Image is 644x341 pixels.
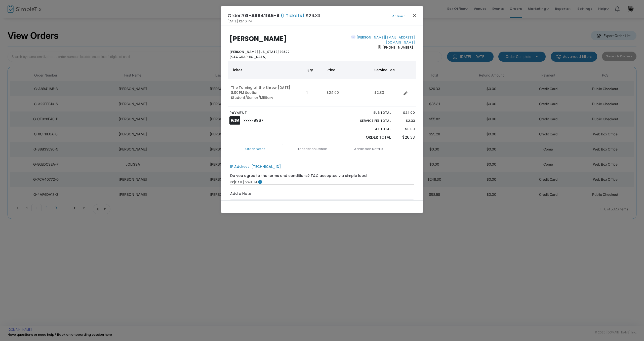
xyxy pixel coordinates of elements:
[252,118,263,123] span: -9967
[396,110,415,115] p: $24.00
[303,61,324,79] th: Qty
[381,43,415,51] span: [PHONE_NUMBER]
[228,12,320,19] h4: Order# $26.33
[371,61,401,79] th: Service Fee
[229,110,320,116] p: PAYMENT
[230,164,281,169] div: IP Address: [TECHNICAL_ID]
[341,144,396,154] a: Admission Details
[228,79,303,107] td: The Taming of the Shrew [DATE] 8:00 PM Section: Student/Senior/Military
[230,180,414,184] div: [DATE] 12:48 PM
[324,79,371,107] td: $24.00
[244,119,252,123] span: XXXX
[396,135,415,140] p: $26.33
[228,61,416,107] div: Data table
[324,61,371,79] th: Price
[348,118,391,123] p: Service Fee Total
[384,14,414,19] button: Action
[412,12,418,19] button: Close
[245,12,279,19] span: G-A8B411A5-8
[229,49,290,59] b: [US_STATE] 93622 [GEOGRAPHIC_DATA]
[396,127,415,132] p: $0.00
[284,144,340,154] a: Transaction Details
[396,118,415,123] p: $2.33
[348,135,391,140] p: Order Total
[355,35,415,45] a: [PERSON_NAME][EMAIL_ADDRESS][DOMAIN_NAME]
[228,19,252,24] span: [DATE] 12:46 PM
[230,191,251,198] label: Add a Note
[230,173,367,178] div: Do you agree to the terms and conditions? T&C accepted via simple label
[371,79,401,107] td: $2.33
[229,34,287,43] b: [PERSON_NAME]
[228,144,283,154] a: Order Notes
[279,12,306,19] span: (1 Tickets)
[348,127,391,132] p: Tax Total
[228,61,303,79] th: Ticket
[348,110,391,115] p: Sub total
[303,79,324,107] td: 1
[229,49,259,54] span: [PERSON_NAME],
[230,180,234,184] span: on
